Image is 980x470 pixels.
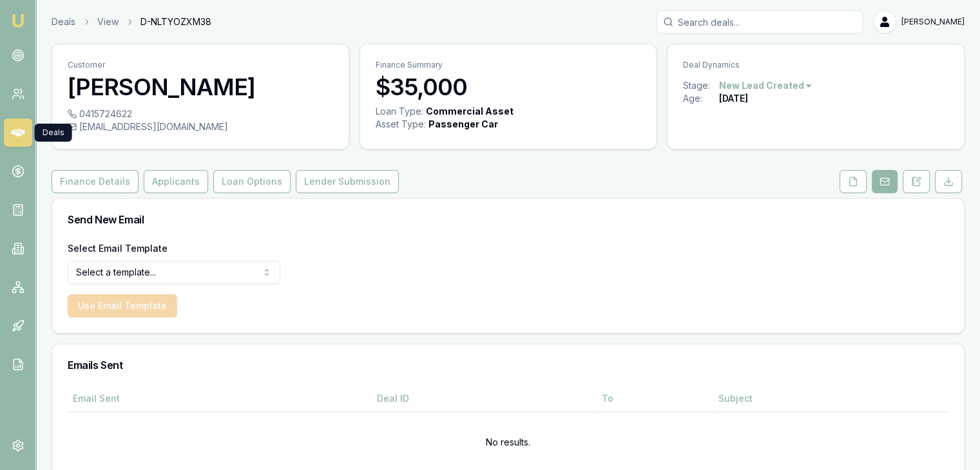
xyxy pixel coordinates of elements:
div: Email Sent [73,392,367,405]
a: View [97,15,119,28]
p: Customer [68,60,333,70]
div: To [602,392,707,405]
div: Subject [718,392,943,405]
p: Finance Summary [376,60,641,70]
h3: [PERSON_NAME] [68,74,333,100]
a: Finance Details [52,170,141,193]
div: Deals [35,124,72,142]
div: [DATE] [719,92,748,105]
h3: Send New Email [68,214,948,225]
button: Finance Details [52,170,139,193]
button: Lender Submission [296,170,399,193]
span: [PERSON_NAME] [901,17,965,27]
a: Applicants [141,170,211,193]
h3: $35,000 [376,74,641,100]
h3: Emails Sent [68,360,948,370]
a: Lender Submission [293,170,401,193]
button: Applicants [144,170,208,193]
div: Stage: [683,79,719,92]
input: Search deals [657,10,863,33]
div: Asset Type : [376,118,426,131]
div: Loan Type: [376,105,423,118]
button: New Lead Created [719,79,813,92]
div: [EMAIL_ADDRESS][DOMAIN_NAME] [68,120,333,133]
a: Deals [52,15,75,28]
div: Age: [683,92,719,105]
nav: breadcrumb [52,15,211,28]
div: Passenger Car [428,118,498,131]
a: Loan Options [211,170,293,193]
img: emu-icon-u.png [10,13,26,28]
label: Select Email Template [68,243,168,254]
div: Deal ID [377,392,592,405]
div: Commercial Asset [426,105,514,118]
span: D-NLTYOZXM38 [140,15,211,28]
button: Loan Options [213,170,291,193]
p: Deal Dynamics [683,60,948,70]
div: 0415724622 [68,108,333,120]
